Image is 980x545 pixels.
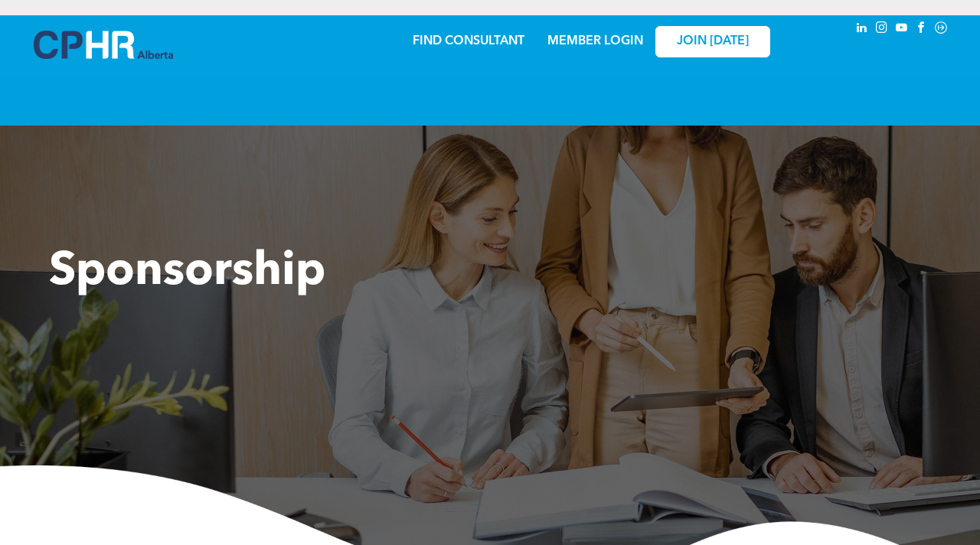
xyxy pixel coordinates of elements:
[677,34,749,49] span: JOIN [DATE]
[893,19,910,40] a: youtube
[873,19,890,40] a: instagram
[49,250,325,295] span: Sponsorship
[853,19,870,40] a: linkedin
[34,31,173,59] img: A blue and white logo for cp alberta
[933,19,949,40] a: Social network
[913,19,929,40] a: facebook
[655,26,770,57] a: JOIN [DATE]
[547,35,643,47] a: MEMBER LOGIN
[413,35,524,47] a: FIND CONSULTANT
